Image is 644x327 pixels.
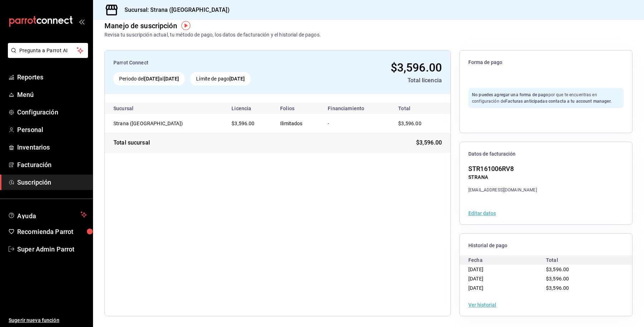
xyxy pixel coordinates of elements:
span: Datos de facturación [468,151,624,157]
span: $3,596.00 [391,61,442,74]
td: - [322,114,390,133]
span: Reportes [17,72,87,82]
img: Tooltip marker [181,21,190,30]
span: Ayuda [17,210,78,219]
div: STR161006RV8 [468,164,537,174]
span: $3,596.00 [546,285,569,291]
span: Menú [17,90,87,99]
div: Periodo del al [113,72,185,86]
span: Historial de pago [468,242,624,249]
span: Configuración [17,107,87,117]
span: $3,596.00 [546,267,569,272]
span: $3,596.00 [546,276,569,282]
strong: [DATE] [164,76,179,82]
span: Inventarios [17,142,87,152]
div: Manejo de suscripción [104,20,177,31]
button: Ver historial [468,302,496,307]
span: Personal [17,125,87,135]
th: Licencia [226,103,274,114]
div: Total sucursal [113,138,150,147]
div: Total [546,255,624,265]
div: [DATE] [468,274,546,283]
div: Fecha [468,255,546,265]
th: Folios [274,103,322,114]
div: [DATE] [468,283,546,293]
th: Financiamiento [322,103,390,114]
strong: [DATE] [229,76,245,82]
button: Pregunta a Parrot AI [8,43,88,58]
span: $3,596.00 [231,121,254,126]
button: Editar datos [468,211,496,216]
td: Ilimitados [274,114,322,133]
div: STRANA [468,174,537,181]
a: Pregunta a Parrot AI [5,52,88,59]
div: Total licencia [323,76,442,85]
strong: Facturas anticipadas contacta a tu account manager. [505,99,611,104]
div: [EMAIL_ADDRESS][DOMAIN_NAME] [468,187,537,193]
div: Strana (Vallarta) [113,120,185,127]
div: Límite de pago [190,72,250,86]
span: por que te encuentras en configuración de [472,92,611,104]
span: $3,596.00 [416,138,442,147]
span: Forma de pago [468,59,624,66]
div: [DATE] [468,265,546,274]
th: Total [390,103,450,114]
div: Sucursal [113,106,153,111]
span: Pregunta a Parrot AI [19,47,77,54]
button: open_drawer_menu [79,19,84,24]
span: $3,596.00 [398,121,421,126]
span: Facturación [17,160,87,170]
strong: [DATE] [144,76,160,82]
h3: Sucursal: Strana ([GEOGRAPHIC_DATA]) [119,6,230,14]
div: Revisa tu suscripción actual, tu método de pago, los datos de facturación y el historial de pagos. [104,31,321,39]
span: Recomienda Parrot [17,227,87,236]
span: Sugerir nueva función [9,317,87,324]
div: Parrot Connect [113,59,318,67]
span: Super Admin Parrot [17,244,87,254]
div: Strana ([GEOGRAPHIC_DATA]) [113,120,185,127]
span: Suscripción [17,177,87,187]
strong: No puedes agregar una forma de pago [472,92,548,97]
